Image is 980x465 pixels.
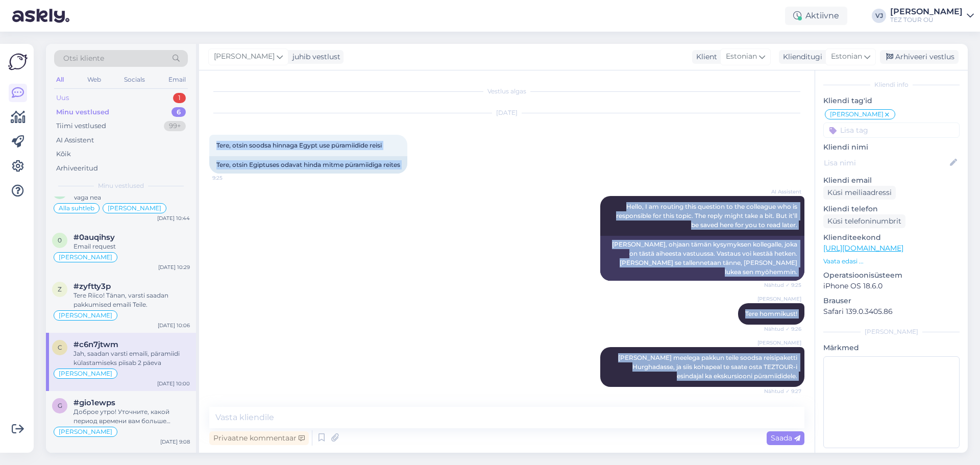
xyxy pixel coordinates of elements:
[58,236,62,244] span: 0
[726,51,757,62] span: Estonian
[763,281,801,289] span: Nähtud ✓ 9:25
[56,121,106,131] div: Tiimi vestlused
[823,142,960,153] p: Kliendi nimi
[58,344,62,351] span: c
[171,107,186,117] div: 6
[823,270,960,281] p: Operatsioonisüsteem
[98,181,144,190] span: Minu vestlused
[288,52,340,62] div: juhib vestlust
[823,95,960,106] p: Kliendi tag'id
[692,52,717,62] div: Klient
[823,80,960,89] div: Kliendi info
[160,438,190,446] div: [DATE] 9:08
[209,87,804,96] div: Vestlus algas
[771,433,800,443] span: Saada
[823,281,960,291] p: iPhone OS 18.6.0
[600,236,804,281] div: [PERSON_NAME], ohjaan tämän kysymyksen kollegalle, joka on tästä aiheesta vastuussa. Vastaus voi ...
[73,193,190,202] div: Väga hea
[173,93,186,103] div: 1
[122,73,147,86] div: Socials
[779,52,822,62] div: Klienditugi
[618,354,799,380] span: [PERSON_NAME] meelega pakkun teile soodsa reisipaketti Hurghadasse, ja siis kohapeal te saate ost...
[59,371,112,377] span: [PERSON_NAME]
[157,380,190,387] div: [DATE] 10:00
[763,188,801,195] span: AI Assistent
[757,339,801,347] span: [PERSON_NAME]
[209,431,309,445] div: Privaatne kommentaar
[158,322,190,329] div: [DATE] 10:06
[823,243,903,253] a: [URL][DOMAIN_NAME]
[823,342,960,353] p: Märkmed
[880,50,959,64] div: Arhiveeri vestlus
[616,203,799,229] span: Hello, I am routing this question to the colleague who is responsible for this topic. The reply m...
[157,214,190,222] div: [DATE] 10:44
[824,157,948,168] input: Lisa nimi
[890,8,963,16] div: [PERSON_NAME]
[59,254,112,260] span: [PERSON_NAME]
[56,163,98,174] div: Arhiveeritud
[73,291,190,309] div: Tere Riico! Tänan, varsti saadan pakkumised emaili Teile.
[73,398,115,407] span: #gio1ewps
[59,429,112,435] span: [PERSON_NAME]
[73,242,190,251] div: Email request
[823,214,905,228] div: Küsi telefoninumbrit
[823,175,960,186] p: Kliendi email
[757,295,801,303] span: [PERSON_NAME]
[831,51,862,62] span: Estonian
[823,306,960,317] p: Safari 139.0.3405.86
[745,310,797,317] span: Tere hommikust!
[63,53,104,64] span: Otsi kliente
[73,407,190,426] div: Доброе утро! Уточните, какой период времени вам больше подходит, сколько пассажиров приедет (если...
[56,149,71,159] div: Kõik
[212,174,251,182] span: 9:25
[85,73,103,86] div: Web
[164,121,186,131] div: 99+
[823,257,960,266] p: Vaata edasi ...
[59,312,112,319] span: [PERSON_NAME]
[830,111,884,117] span: [PERSON_NAME]
[54,73,66,86] div: All
[785,7,847,25] div: Aktiivne
[763,325,801,333] span: Nähtud ✓ 9:26
[73,233,115,242] span: #0auqihsy
[763,387,801,395] span: Nähtud ✓ 9:27
[56,135,94,145] div: AI Assistent
[58,285,62,293] span: z
[209,108,804,117] div: [DATE]
[108,205,161,211] span: [PERSON_NAME]
[56,107,109,117] div: Minu vestlused
[214,51,275,62] span: [PERSON_NAME]
[73,282,111,291] span: #zyftty3p
[73,340,118,349] span: #c6n7jtwm
[59,205,94,211] span: Alla suhtleb
[166,73,188,86] div: Email
[890,8,974,24] a: [PERSON_NAME]TEZ TOUR OÜ
[158,263,190,271] div: [DATE] 10:29
[56,93,69,103] div: Uus
[890,16,963,24] div: TEZ TOUR OÜ
[216,141,382,149] span: Tere, otsin soodsa hinnaga Egypt use püramiidide reisi
[823,327,960,336] div: [PERSON_NAME]
[823,123,960,138] input: Lisa tag
[73,349,190,368] div: Jah, saadan varsti emaili, päramiidi külastamiseks piisab 2 päeva
[872,9,886,23] div: VJ
[823,232,960,243] p: Klienditeekond
[8,52,28,71] img: Askly Logo
[209,156,407,174] div: Tere, otsin Egiptuses odavat hinda mitme püramiidiga reites
[823,204,960,214] p: Kliendi telefon
[823,186,896,200] div: Küsi meiliaadressi
[58,402,62,409] span: g
[823,296,960,306] p: Brauser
